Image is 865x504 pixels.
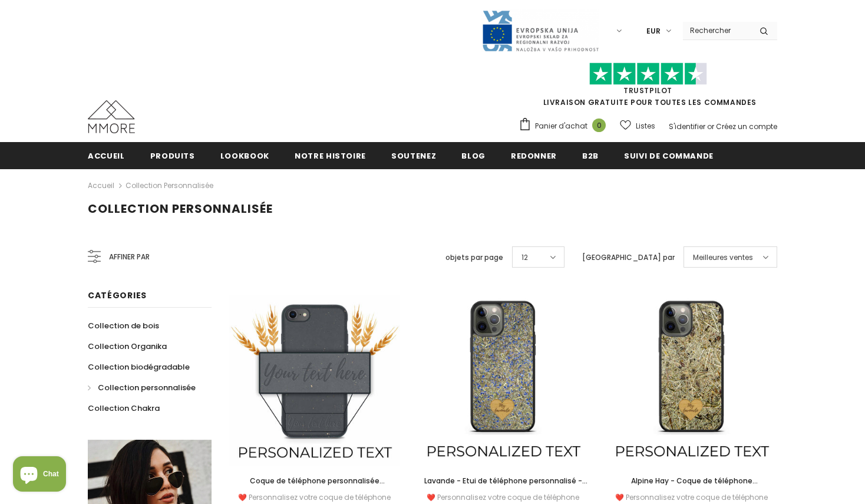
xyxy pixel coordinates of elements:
[88,341,167,352] span: Collection Organika
[620,116,655,136] a: Listes
[707,121,714,131] span: or
[88,377,196,398] a: Collection personnalisée
[535,120,587,132] span: Panier d'achat
[295,142,366,169] a: Notre histoire
[424,476,587,499] span: Lavande - Etui de téléphone personnalisé - Cadeau personnalisé
[250,476,385,499] span: Coque de téléphone personnalisée biodégradable - Noire
[88,289,147,301] span: Catégories
[606,475,777,487] a: Alpine Hay - Coque de téléphone personnalisée - Cadeau personnalisé
[109,251,150,263] span: Affiner par
[150,150,195,162] span: Produits
[391,150,436,162] span: soutenez
[88,320,159,331] span: Collection de bois
[481,9,599,52] img: Javni Razpis
[582,150,599,162] span: B2B
[88,100,135,133] img: Cas MMORE
[88,315,159,336] a: Collection de bois
[88,179,114,193] a: Accueil
[589,62,707,85] img: Faites confiance aux étoiles pilotes
[98,382,196,393] span: Collection personnalisée
[295,150,366,162] span: Notre histoire
[716,121,777,131] a: Créez un compte
[646,25,661,37] span: EUR
[391,142,436,169] a: soutenez
[220,142,269,169] a: Lookbook
[445,252,503,263] label: objets par page
[521,252,528,263] span: 12
[511,150,557,162] span: Redonner
[229,475,400,487] a: Coque de téléphone personnalisée biodégradable - Noire
[624,150,714,162] span: Suivi de commande
[636,120,655,132] span: Listes
[683,22,751,39] input: Search Site
[582,142,599,169] a: B2B
[669,121,705,131] a: S'identifier
[220,150,269,162] span: Lookbook
[592,118,606,132] span: 0
[693,252,753,263] span: Meilleures ventes
[88,150,125,162] span: Accueil
[418,475,589,487] a: Lavande - Etui de téléphone personnalisé - Cadeau personnalisé
[519,68,777,107] span: LIVRAISON GRATUITE POUR TOUTES LES COMMANDES
[623,476,761,499] span: Alpine Hay - Coque de téléphone personnalisée - Cadeau personnalisé
[88,403,160,414] span: Collection Chakra
[623,85,672,95] a: TrustPilot
[624,142,714,169] a: Suivi de commande
[150,142,195,169] a: Produits
[9,456,70,495] inbox-online-store-chat: Shopify online store chat
[88,361,190,373] span: Collection biodégradable
[582,252,675,263] label: [GEOGRAPHIC_DATA] par
[88,336,167,357] a: Collection Organika
[511,142,557,169] a: Redonner
[461,150,486,162] span: Blog
[88,142,125,169] a: Accueil
[126,180,213,190] a: Collection personnalisée
[461,142,486,169] a: Blog
[88,357,190,377] a: Collection biodégradable
[519,117,612,135] a: Panier d'achat 0
[88,398,160,419] a: Collection Chakra
[88,200,273,217] span: Collection personnalisée
[481,25,599,35] a: Javni Razpis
